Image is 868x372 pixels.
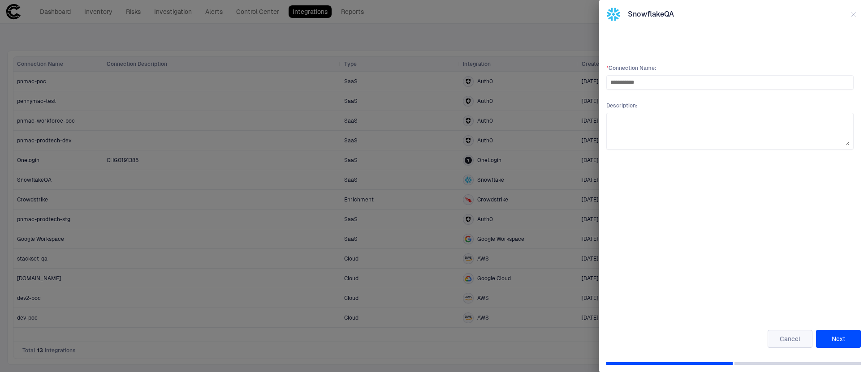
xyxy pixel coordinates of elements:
[606,64,854,72] span: Connection Name :
[628,10,674,19] span: SnowflakeQA
[606,102,854,109] span: Description :
[816,330,861,348] button: Next
[606,7,621,21] div: Snowflake
[768,330,812,348] button: Cancel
